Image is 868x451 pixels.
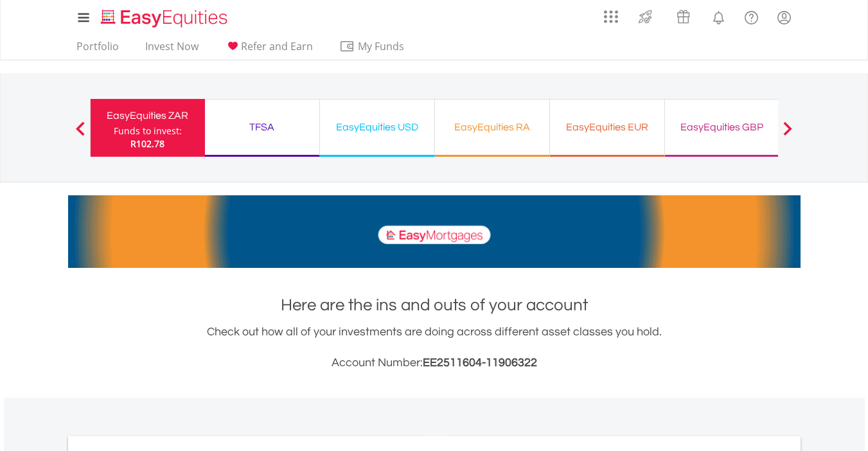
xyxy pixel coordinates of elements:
img: EasyMortage Promotion Banner [68,195,801,268]
a: AppsGrid [596,3,626,24]
a: Vouchers [664,3,702,27]
a: Invest Now [140,40,204,60]
span: EE2511604-11906322 [423,357,537,369]
img: grid-menu-icon.svg [604,10,618,24]
div: Check out how all of your investments are doing across different asset classes you hold. [68,323,801,372]
span: My Funds [339,38,423,55]
div: EasyEquities ZAR [98,107,197,125]
div: EasyEquities GBP [673,118,772,136]
img: thrive-v2.svg [635,6,656,27]
button: Previous [67,128,93,141]
div: EasyEquities USD [328,118,427,136]
img: EasyEquities_Logo.png [98,8,233,29]
a: Home page [96,3,233,29]
div: EasyEquities RA [443,118,542,136]
span: Refer and Earn [241,39,313,53]
a: Refer and Earn [220,40,318,60]
a: My Profile [768,3,801,31]
img: vouchers-v2.svg [673,6,694,27]
a: FAQ's and Support [735,3,768,29]
a: Notifications [702,3,735,29]
div: EasyEquities EUR [558,118,657,136]
h1: Here are the ins and outs of your account [68,294,801,317]
span: R102.78 [130,137,164,150]
a: Portfolio [71,40,124,60]
div: TFSA [213,118,312,136]
div: Funds to invest: [114,125,182,137]
button: Next [775,128,801,141]
h3: Account Number: [68,354,801,372]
